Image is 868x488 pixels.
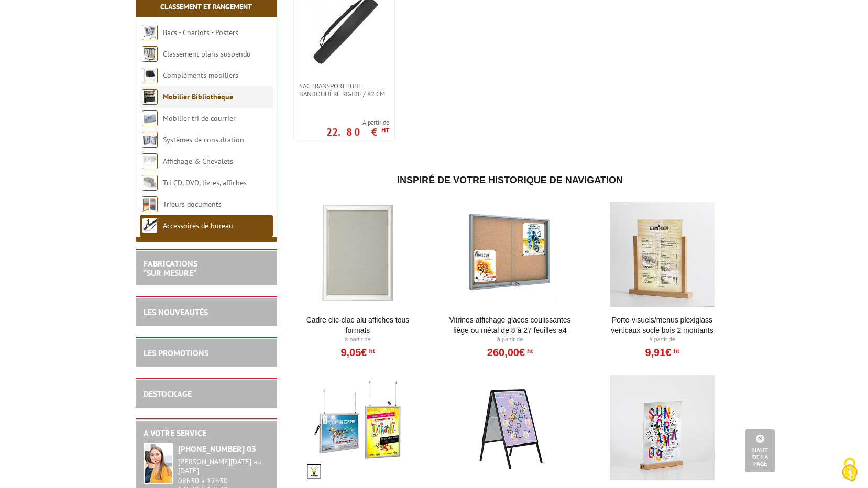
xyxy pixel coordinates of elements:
img: Accessoires de bureau [142,218,158,234]
a: Mobilier tri de courrier [163,114,236,123]
img: Tri CD, DVD, livres, affiches [142,175,158,191]
img: widget-service.jpg [144,443,173,484]
a: Tri CD, DVD, livres, affiches [163,178,247,187]
a: Systèmes de consultation [163,135,244,145]
img: Systèmes de consultation [142,132,158,148]
span: Inspiré de votre historique de navigation [397,175,623,185]
p: À partir de [445,336,575,344]
a: Cadre Clic-Clac Alu affiches tous formats [293,315,423,336]
a: Haut de la page [745,429,775,472]
img: Mobilier tri de courrier [142,110,158,126]
a: Bacs - Chariots - Posters [163,28,238,37]
img: Cookies (fenêtre modale) [837,457,863,483]
a: Affichage & Chevalets [163,157,233,166]
a: Classement plans suspendu [163,49,251,59]
a: FABRICATIONS"Sur Mesure" [144,258,197,278]
h2: A votre service [144,429,269,438]
a: DESTOCKAGE [144,389,192,399]
p: 22.80 € [326,129,389,135]
img: Classement plans suspendu [142,46,158,62]
p: À partir de [293,336,423,344]
img: Mobilier Bibliothèque [142,89,158,105]
a: LES PROMOTIONS [144,348,208,358]
a: Sac Transport tube bandoulière rigide / 82 cm [294,82,394,98]
div: [PERSON_NAME][DATE] au [DATE] [178,458,269,475]
a: Vitrines affichage glaces coulissantes liège ou métal de 8 à 27 feuilles A4 [445,315,575,336]
span: A partir de [326,118,389,127]
a: Trieurs documents [163,199,222,209]
a: Classement et Rangement [160,2,252,12]
sup: HT [671,347,679,354]
a: Accessoires de bureau [163,221,233,230]
sup: HT [525,347,533,354]
img: Compléments mobiliers [142,68,158,83]
strong: [PHONE_NUMBER] 03 [178,443,256,454]
a: 260,00€HT [487,349,533,356]
a: 9,05€HT [340,349,375,356]
a: Porte-Visuels/Menus Plexiglass Verticaux Socle Bois 2 Montants [598,315,727,336]
sup: HT [381,126,389,135]
a: 9,91€HT [645,349,679,356]
sup: HT [367,347,375,354]
a: Mobilier Bibliothèque [163,92,233,102]
span: Sac Transport tube bandoulière rigide / 82 cm [299,82,389,98]
img: Bacs - Chariots - Posters [142,25,158,40]
button: Cookies (fenêtre modale) [831,452,868,488]
a: LES NOUVEAUTÉS [144,307,208,317]
img: Trieurs documents [142,196,158,212]
p: À partir de [598,336,727,344]
a: Compléments mobiliers [163,71,238,80]
img: Affichage & Chevalets [142,153,158,169]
